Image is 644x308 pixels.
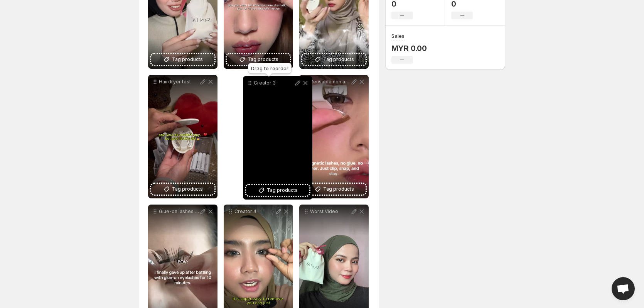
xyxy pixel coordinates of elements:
[302,184,366,195] button: Tag products
[254,80,294,86] p: Creator 3
[391,32,405,40] h3: Sales
[248,56,278,63] span: Tag products
[172,185,203,193] span: Tag products
[148,75,217,198] div: Hairdryer testTag products
[310,79,350,85] p: Reusable non allergic magneticeyelashes BeautyTok eyelashes eyemakeup
[159,208,199,215] p: Glue-on lashes 1 0 Me beautyhacks lashes magneticeyelashes beautytips
[612,277,635,300] div: Open chat
[172,56,203,63] span: Tag products
[246,185,309,196] button: Tag products
[267,186,298,194] span: Tag products
[323,185,354,193] span: Tag products
[323,56,354,63] span: Tag products
[243,76,312,200] div: Creator 3Tag products
[391,44,427,53] p: MYR 0.00
[302,54,366,65] button: Tag products
[159,79,199,85] p: Hairdryer test
[227,54,290,65] button: Tag products
[151,54,214,65] button: Tag products
[310,208,350,215] p: Worst Video
[234,208,275,215] p: Creator 4
[299,75,369,198] div: Reusable non allergic magneticeyelashes BeautyTok eyelashes eyemakeupTag products
[151,184,214,195] button: Tag products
